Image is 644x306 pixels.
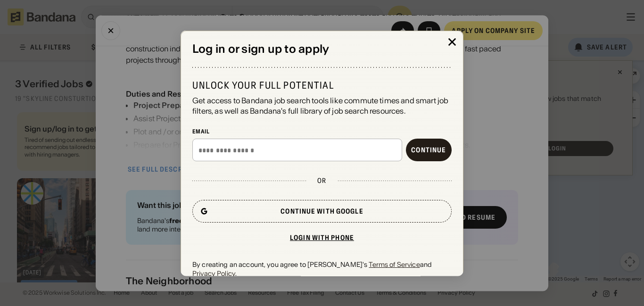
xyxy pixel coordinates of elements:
div: Email [192,127,452,135]
div: Continue [411,147,446,153]
div: Get access to Bandana job search tools like commute times and smart job filters, as well as Banda... [192,95,452,116]
div: Login with phone [290,234,354,241]
div: Log in or sign up to apply [192,42,452,56]
div: By creating an account, you agree to [PERSON_NAME]'s and . [192,260,452,277]
a: Privacy Policy [192,269,235,277]
a: Terms of Service [369,260,420,269]
div: or [317,176,326,185]
div: Continue with Google [281,208,363,215]
div: Unlock your full potential [192,79,452,91]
